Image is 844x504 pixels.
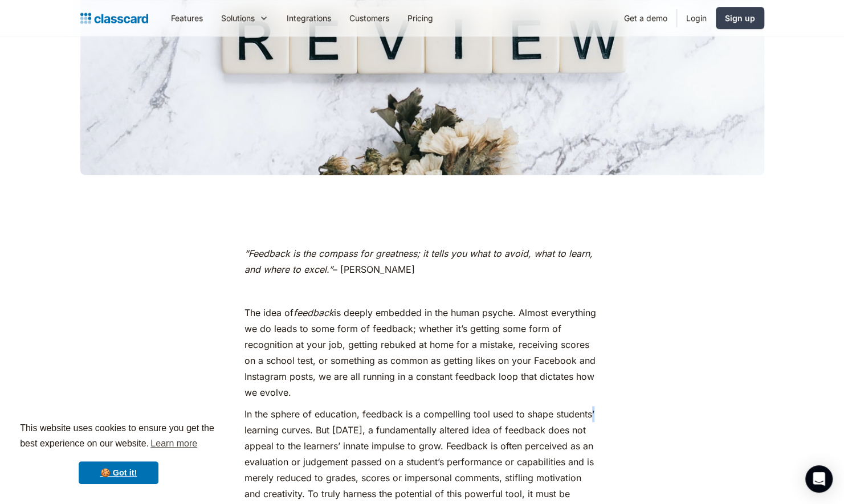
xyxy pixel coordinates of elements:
a: Get a demo [615,5,676,31]
em: “Feedback is the compass for greatness; it tells you what to avoid, what to learn, and where to e... [244,248,593,275]
div: Solutions [221,12,255,24]
a: Customers [340,5,398,31]
p: – [PERSON_NAME] [244,245,600,277]
p: The idea of is deeply embedded in the human psyche. Almost everything we do leads to some form of... [244,305,600,400]
a: Login [677,5,716,31]
a: learn more about cookies [149,435,199,452]
div: cookieconsent [9,411,228,495]
a: Integrations [278,5,340,31]
div: Open Intercom Messenger [805,465,833,493]
a: home [80,10,148,26]
em: feedback [293,307,334,318]
div: Sign up [725,12,755,24]
div: Solutions [212,5,278,31]
a: Pricing [398,5,442,31]
a: Sign up [716,7,764,29]
p: ‍ [244,283,600,299]
a: Features [162,5,212,31]
a: dismiss cookie message [79,461,158,484]
span: This website uses cookies to ensure you get the best experience on our website. [20,421,217,452]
